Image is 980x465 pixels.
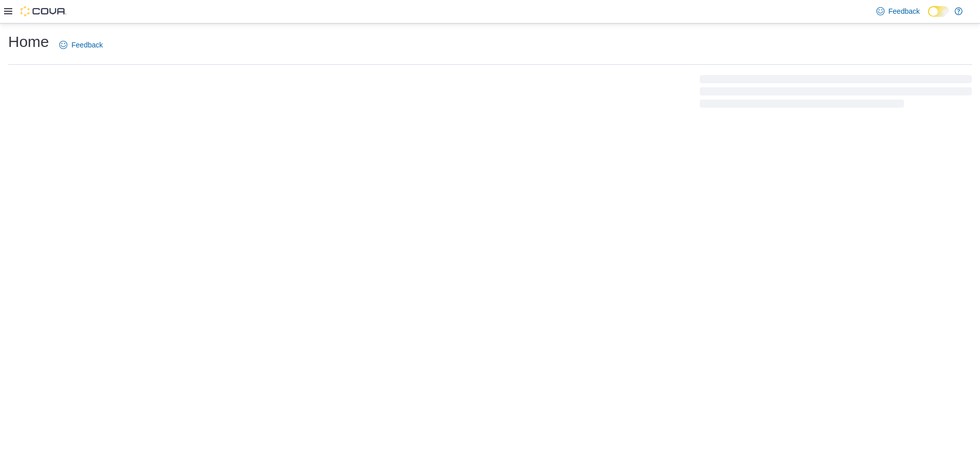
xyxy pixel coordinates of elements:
[8,32,49,52] h1: Home
[928,17,928,17] span: Dark Mode
[55,35,107,55] a: Feedback
[928,6,949,17] input: Dark Mode
[20,6,66,16] img: Cova
[71,40,103,50] span: Feedback
[700,77,972,110] span: Loading
[889,6,920,16] span: Feedback
[872,1,924,21] a: Feedback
